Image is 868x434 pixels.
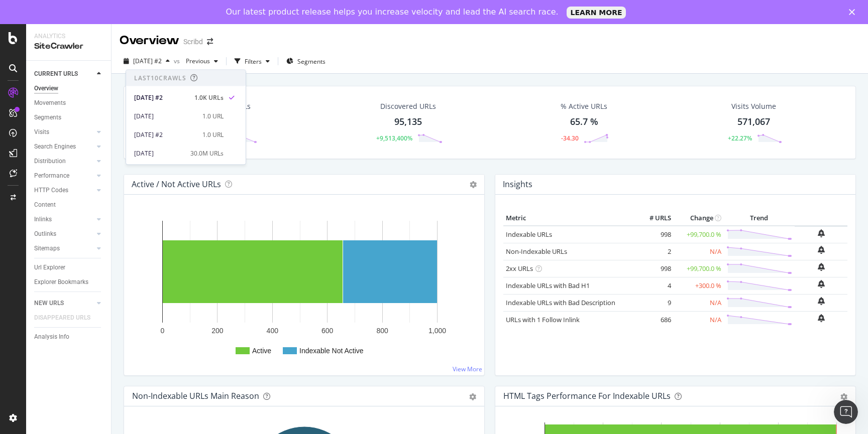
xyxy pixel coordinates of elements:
div: Visits Volume [731,101,776,111]
span: vs [174,57,182,65]
a: Inlinks [34,214,94,225]
a: Sitemaps [34,243,94,254]
div: bell-plus [818,246,825,254]
text: 800 [376,327,388,335]
td: 2 [633,243,674,260]
td: 686 [633,311,674,328]
div: SiteCrawler [34,41,103,52]
div: HTML Tags Performance for Indexable URLs [503,391,671,401]
span: Segments [297,57,325,66]
a: Visits [34,127,94,137]
div: Url Explorer [34,262,65,273]
div: gear [840,393,847,400]
a: DISAPPEARED URLS [34,313,100,323]
a: Analysis Info [34,332,104,342]
div: Distribution [34,156,66,167]
div: 95,135 [394,115,422,128]
div: -34.30 [561,134,579,142]
text: 400 [267,327,279,335]
span: Previous [182,57,210,65]
a: CURRENT URLS [34,69,94,79]
a: Distribution [34,156,94,167]
div: +9,513,400% [376,134,412,142]
button: Previous [182,53,222,69]
h4: Insights [503,178,532,191]
a: Movements [34,98,104,108]
div: Sitemaps [34,243,60,254]
a: Non-Indexable URLs [506,247,567,256]
div: Explorer Bookmarks [34,277,88,287]
div: Our latest product release helps you increase velocity and lead the AI search race. [226,7,559,17]
div: DISAPPEARED URLS [34,313,90,323]
div: Overview [120,32,179,49]
div: Filters [245,57,262,66]
text: 1,000 [428,327,446,335]
a: HTTP Codes [34,185,94,196]
text: 0 [161,327,165,335]
div: bell-plus [818,314,825,322]
button: Segments [282,53,330,69]
text: 600 [321,327,334,335]
a: Performance [34,171,94,181]
div: 30.0M URLs [190,149,224,158]
div: 1.0 URL [202,130,224,139]
div: gear [469,393,476,400]
a: 2xx URLs [506,264,533,273]
td: N/A [674,294,724,311]
a: NEW URLS [34,298,94,309]
div: +22.27% [728,134,752,142]
div: Segments [34,112,61,123]
td: N/A [674,311,724,328]
h4: Active / Not Active URLs [132,178,221,191]
a: Explorer Bookmarks [34,277,104,287]
td: N/A [674,243,724,260]
div: Non-Indexable URLs Main Reason [132,391,259,401]
div: bell-plus [818,263,825,271]
div: CURRENT URLS [34,69,78,79]
div: Overview [34,83,58,94]
a: View More [453,365,482,373]
button: [DATE] #2 [120,53,174,69]
span: 2025 Aug. 22nd #2 [133,57,162,65]
div: 65.7 % [570,115,598,128]
a: Search Engines [34,141,94,152]
th: Metric [503,211,633,226]
td: +300.0 % [674,277,724,294]
div: [DATE] [134,111,196,120]
a: Indexable URLs with Bad H1 [506,281,590,290]
a: Segments [34,112,104,123]
button: Filters [231,53,274,69]
td: 998 [633,226,674,243]
td: 998 [633,260,674,277]
div: [DATE] #2 [134,93,188,102]
text: Active [252,347,271,355]
svg: A chart. [132,211,476,367]
div: 571,067 [737,115,770,128]
div: Search Engines [34,141,76,152]
div: Analysis Info [34,332,69,342]
td: 9 [633,294,674,311]
td: 4 [633,277,674,294]
div: Analytics [34,32,103,41]
div: Scribd [183,37,203,47]
div: Movements [34,98,66,108]
td: +99,700.0 % [674,226,724,243]
div: Discovered URLs [380,101,436,111]
div: Outlinks [34,229,56,239]
div: NEW URLS [34,298,64,309]
a: LEARN MORE [567,7,626,19]
div: HTTP Codes [34,185,68,196]
div: 1.0 URL [202,111,224,120]
a: Overview [34,83,104,94]
a: Url Explorer [34,262,104,273]
div: Visits [34,127,49,137]
th: # URLS [633,211,674,226]
div: 1.0K URLs [194,93,224,102]
div: Content [34,200,56,210]
div: [DATE] [134,149,184,158]
th: Trend [724,211,795,226]
a: Outlinks [34,229,94,239]
text: 200 [211,327,224,335]
div: bell-plus [818,280,825,288]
